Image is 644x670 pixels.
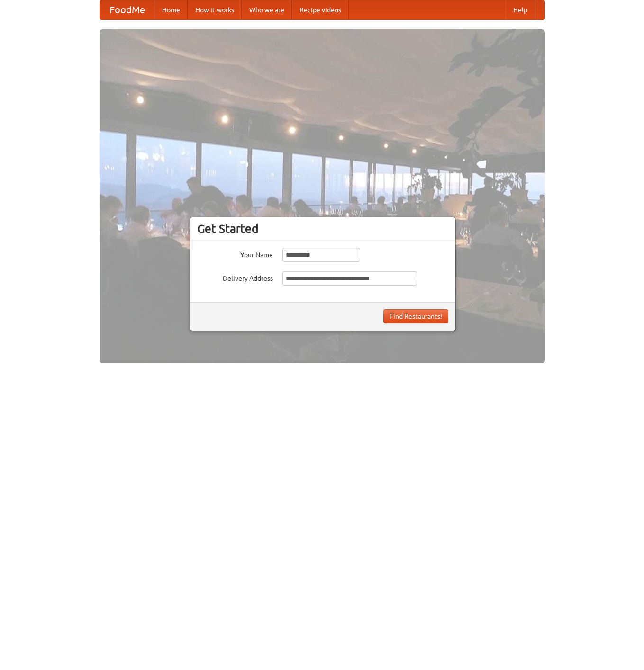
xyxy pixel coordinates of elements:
label: Your Name [197,248,273,259]
a: Home [154,0,188,19]
h3: Get Started [197,222,448,236]
a: Recipe videos [292,0,349,19]
a: Who we are [242,0,292,19]
a: How it works [188,0,242,19]
button: Find Restaurants! [383,309,448,323]
a: FoodMe [100,0,154,19]
label: Delivery Address [197,271,273,283]
a: Help [506,0,535,19]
